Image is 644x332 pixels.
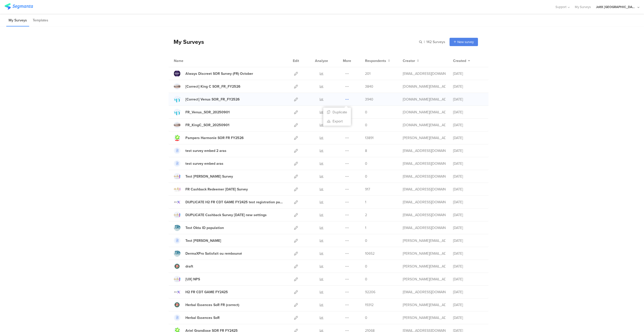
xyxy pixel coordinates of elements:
a: Pampers Harmonie SOR FR FY2526 [174,135,244,141]
div: [DATE] [453,264,483,269]
div: Test Okta ID population [185,225,224,230]
div: My Surveys [169,38,204,46]
span: 0 [365,110,367,115]
a: DUPLICATE H2 FR CDT GAME FY2425 test registration page removed [174,199,283,205]
button: Creator [403,58,419,63]
span: 8 [365,148,367,153]
div: ozkan.a@pg.com [403,225,446,230]
div: DUPLICATE Cashback Survey October 2024 new settings [185,212,267,218]
div: More [342,54,352,67]
div: [DATE] [453,71,483,76]
span: 0 [365,161,367,166]
div: jones.aj.11@pg.com [403,251,446,256]
div: draft [185,264,193,269]
span: Creator [403,58,415,63]
div: FR_KingC_SOR_20250901 [185,122,229,128]
a: Test [PERSON_NAME] Survey [174,173,233,180]
div: gommers.ag@pg.com [403,122,446,128]
div: [DATE] [453,225,483,230]
div: debout.ld@pg.com [403,200,446,205]
div: jones.aj.11@pg.com [403,302,446,308]
div: Name [174,58,204,63]
div: jones.aj.11@pg.com [403,315,446,320]
a: FR_KingC_SOR_20250901 [174,122,229,128]
span: 92206 [365,289,375,295]
div: FR_Venus_SOR_20250901 [185,110,230,115]
div: H2 FR CDT GAME FY2425 [185,289,228,295]
a: draft [174,263,193,270]
div: [Correct] Venus SOR_FR_FY2526 [185,97,240,102]
div: Herbal Essences SoR FR (correct) [185,302,239,308]
li: Templates [30,15,51,26]
button: Duplicate [323,108,351,117]
span: 2 [365,212,367,218]
div: debout.ld@pg.com [403,212,446,218]
span: 19312 [365,302,374,308]
div: [DATE] [453,251,483,256]
span: 917 [365,187,370,192]
span: 0 [365,174,367,179]
div: malestic.lm@pg.com [403,289,446,295]
button: Respondents [365,58,390,63]
a: Test Okta ID population [174,224,224,231]
div: benetou.ib@pg.com [403,238,446,243]
button: Created [453,58,470,63]
span: Created [453,58,466,63]
a: [Correct] Venus SOR_FR_FY2526 [174,96,240,103]
span: Support [555,5,567,9]
span: 13891 [365,135,374,141]
div: Test Ioana [185,238,221,243]
a: Herbal Essences SoR [174,314,220,321]
div: test survey embed aras [185,161,223,166]
div: [DATE] [453,315,483,320]
div: [DATE] [453,110,483,115]
div: [DATE] [453,200,483,205]
div: debout.ld@pg.com [403,174,446,179]
div: [DATE] [453,302,483,308]
span: 10652 [365,251,375,256]
div: Always Discreet SOR Survey (FR) October [185,71,253,76]
span: 0 [365,238,367,243]
div: [DATE] [453,161,483,166]
li: My Surveys [6,15,29,26]
div: Pampers Harmonie SOR FR FY2526 [185,135,244,141]
div: test survey embed 2 aras [185,148,226,153]
div: gommers.ag@pg.com [403,84,446,89]
a: [UX] NPS [174,276,200,282]
a: DermaXPro Satisfait ou remboursé [174,250,242,257]
span: 0 [365,315,367,320]
div: ozkan.a@pg.com [403,161,446,166]
img: segmanta logo [5,3,33,10]
span: 0 [365,277,367,282]
span: 3840 [365,84,373,89]
div: JoltX [GEOGRAPHIC_DATA] [596,5,636,9]
a: Herbal Essences SoR FR (correct) [174,302,239,308]
div: [DATE] [453,277,483,282]
div: [DATE] [453,212,483,218]
div: gommers.ag@pg.com [403,97,446,102]
span: 142 Surveys [426,39,445,45]
a: H2 FR CDT GAME FY2425 [174,289,228,295]
div: Herbal Essences SoR [185,315,220,320]
a: [Correct] King C SOR_FR_FY2526 [174,83,240,90]
div: Test Laurine Cashback Survey [185,174,233,179]
div: FR Cashback Redeemer MAY 25 Survey [185,187,248,192]
span: | [423,39,425,45]
div: [DATE] [453,97,483,102]
div: [UX] NPS [185,277,200,282]
div: [DATE] [453,289,483,295]
div: malestic.lm@pg.com [403,187,446,192]
div: sampieri.j@pg.com [403,135,446,141]
span: 0 [365,264,367,269]
span: 1 [365,200,366,205]
span: 0 [365,122,367,128]
div: [DATE] [453,84,483,89]
div: phongsawad.pp@pg.com [403,71,446,76]
div: DUPLICATE H2 FR CDT GAME FY2425 test registration page removed [185,200,283,205]
div: ozkan.a@pg.com [403,148,446,153]
div: neila.a@pg.com [403,277,446,282]
div: Edit [291,54,301,67]
span: 3940 [365,97,373,102]
div: [DATE] [453,187,483,192]
div: [DATE] [453,174,483,179]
